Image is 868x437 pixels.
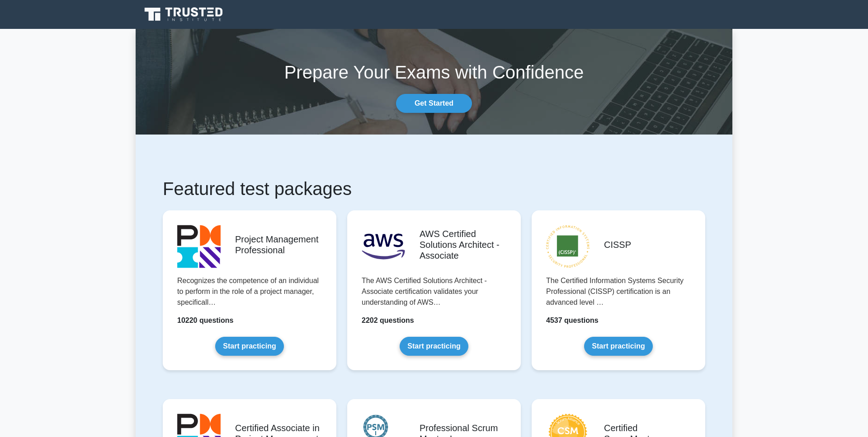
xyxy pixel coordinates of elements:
h1: Prepare Your Exams with Confidence [136,61,732,83]
a: Start practicing [215,337,283,356]
a: Start practicing [400,337,468,356]
a: Get Started [396,94,472,113]
a: Start practicing [584,337,652,356]
h1: Featured test packages [163,178,705,200]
